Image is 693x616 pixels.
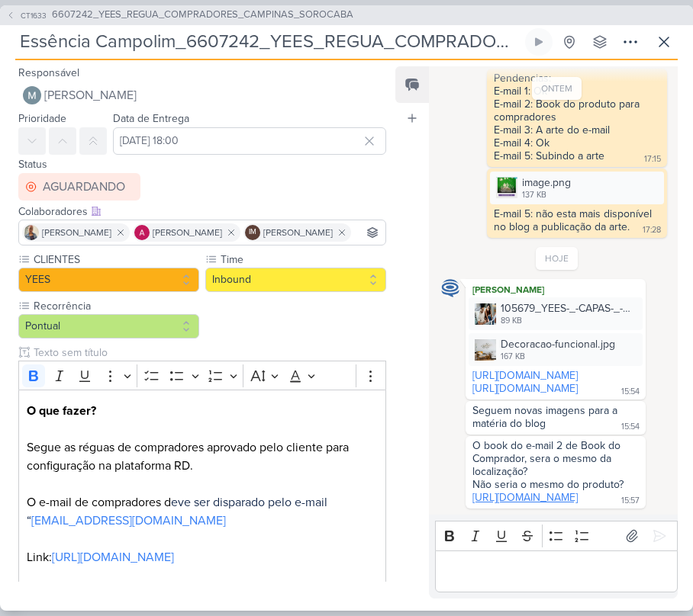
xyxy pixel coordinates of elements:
[245,225,260,240] div: Isabella Machado Guimarães
[490,172,664,204] div: image.png
[18,66,79,79] label: Responsável
[472,382,578,395] a: [URL][DOMAIN_NAME]
[501,300,633,316] div: 105679_YEES-_-CAPAS-_-SITE-BLOG-_-INSTITUCIONAL_capa3.jpg
[113,112,189,125] label: Data de Entrega
[42,226,111,239] span: [PERSON_NAME]
[32,298,199,314] label: Recorrência
[469,282,643,297] div: [PERSON_NAME]
[643,224,661,236] div: 17:28
[472,369,578,382] a: [URL][DOMAIN_NAME]
[354,223,382,242] input: Buscar
[31,513,226,528] a: [EMAIL_ADDRESS][DOMAIN_NAME]
[475,339,496,361] img: Jdl4B389gI8VFOudJY40r9Kwik1yDDPg9J3N3Pds.jpg
[621,386,640,398] div: 15:54
[469,297,643,330] div: 105679_YEES-_-CAPAS-_-SITE-BLOG-_-INSTITUCIONAL_capa3.jpg
[219,252,386,268] label: Time
[27,403,96,419] strong: O que fazer?
[644,153,661,165] div: 17:15
[472,439,639,478] div: O book do e-mail 2 de Book do Comprador, sera o mesmo da localização?
[18,268,199,292] button: YEES
[472,478,624,504] div: Não seria o mesmo do produto?
[494,136,660,149] div: E-mail 4: Ok
[494,124,660,136] div: E-mail 3: A arte do e-mail
[18,158,47,171] label: Status
[435,521,678,550] div: Editor toolbar
[43,178,125,196] div: AGUARDANDO
[18,204,386,220] div: Colaboradores
[18,314,199,338] button: Pontual
[472,404,620,430] div: Seguem novas imagens para a matéria do blog
[494,149,604,162] div: E-mail 5: Subindo a arte
[32,252,199,268] label: CLIENTES
[522,175,571,191] div: image.png
[441,279,459,297] img: Caroline Traven De Andrade
[533,36,545,48] div: Ligar relógio
[501,336,615,352] div: Decoracao-funcional.jpg
[621,495,640,507] div: 15:57
[469,333,643,366] div: Decoracao-funcional.jpg
[501,351,615,363] div: 167 KB
[475,303,496,325] img: IoYZLuWta8q1wyYu0HdrYhey5UrV9Epf2AzuY6VB.jpg
[113,127,386,155] input: Select a date
[23,86,41,104] img: Mariana Amorim
[18,112,66,125] label: Prioridade
[153,226,222,239] span: [PERSON_NAME]
[501,315,633,327] div: 89 KB
[494,85,660,98] div: E-mail 1: Ok
[263,226,333,239] span: [PERSON_NAME]
[494,72,660,85] div: Pendencias:
[621,421,640,433] div: 15:54
[18,361,386,390] div: Editor toolbar
[27,495,327,528] span: eve ser disparado pelo e-mail “
[31,345,386,361] input: Texto sem título
[472,491,578,504] a: [URL][DOMAIN_NAME]
[15,28,522,56] input: Kard Sem Título
[496,177,517,198] img: An9xP8FuVmqJflcvq3MMum474JtTbdkQhQ3YeFj1.png
[435,550,678,592] div: Editor editing area: main
[249,229,256,236] p: IM
[52,550,174,565] a: [URL][DOMAIN_NAME]
[18,82,386,109] button: [PERSON_NAME]
[134,225,150,240] img: Alessandra Gomes
[522,189,571,201] div: 137 KB
[494,207,655,233] div: E-mail 5: não esta mais disponível no blog a publicação da arte.
[494,98,660,124] div: E-mail 2: Book do produto para compradores
[24,225,39,240] img: Iara Santos
[18,173,140,201] button: AGUARDANDO
[44,86,137,104] span: [PERSON_NAME]
[205,268,386,292] button: Inbound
